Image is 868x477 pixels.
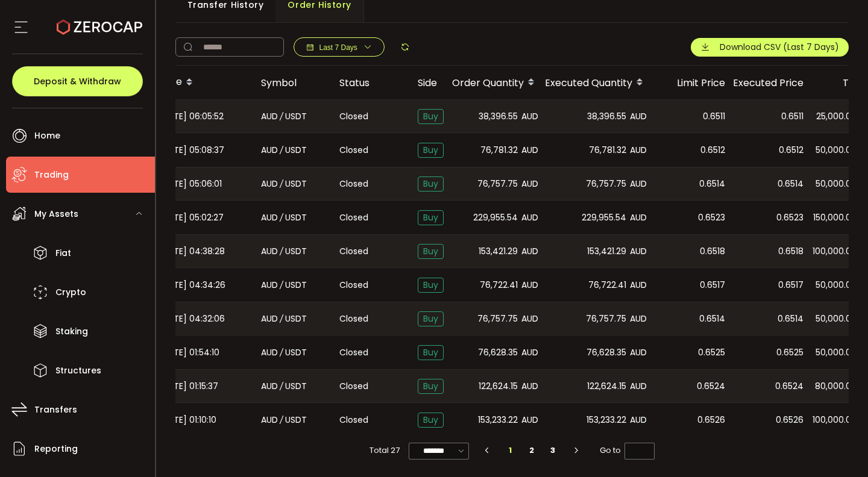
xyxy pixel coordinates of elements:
div: Order Quantity [448,72,541,93]
em: / [280,110,283,123]
span: AUD [261,413,278,427]
span: AUD [630,110,647,123]
span: AUD [630,211,647,225]
span: Buy [418,278,444,293]
span: Closed [339,110,368,123]
span: AUD [521,177,538,191]
span: 50,000.00 [816,278,857,292]
iframe: Chat Widget [725,347,868,477]
span: Deposit & Withdraw [34,77,121,86]
span: Crypto [55,284,86,301]
span: AUD [261,312,278,326]
span: AUD [521,211,538,225]
span: 50,000.00 [816,143,857,157]
span: 38,396.55 [587,110,626,123]
span: 76,781.32 [480,143,518,157]
span: AUD [630,346,647,360]
span: AUD [521,278,538,292]
span: 229,955.54 [582,211,626,225]
span: 76,722.41 [480,278,518,292]
span: USDT [285,110,307,123]
span: 0.6523 [698,211,725,225]
span: AUD [261,110,278,123]
span: 0.6514 [699,177,725,191]
span: 153,233.22 [587,413,626,427]
span: 50,000.00 [816,312,857,326]
span: 153,421.29 [587,245,626,258]
span: 229,955.54 [473,211,518,225]
span: 122,624.15 [587,379,626,393]
span: AUD [630,245,647,258]
span: 25,000.00 [816,110,857,123]
span: AUD [261,211,278,225]
span: AUD [261,278,278,292]
span: 0.6514 [778,177,804,191]
span: Buy [418,210,444,225]
span: 0.6524 [697,379,725,393]
span: [DATE] 01:15:37 [159,379,218,393]
span: [DATE] 01:10:10 [159,413,216,427]
span: Buy [418,109,444,124]
em: / [280,245,283,258]
span: [DATE] 04:38:28 [159,245,225,258]
button: Last 7 Days [294,37,385,57]
span: AUD [521,346,538,360]
span: Closed [339,279,368,291]
span: AUD [521,312,538,326]
span: AUD [521,143,538,157]
em: / [280,413,283,427]
button: Deposit & Withdraw [12,66,143,96]
div: Limit Price [650,76,728,90]
em: / [280,346,283,360]
span: 0.6512 [779,143,804,157]
span: Closed [339,346,368,359]
span: Structures [55,362,101,379]
em: / [280,379,283,393]
span: Closed [339,245,368,258]
span: 76,757.75 [586,177,626,191]
span: AUD [630,312,647,326]
span: USDT [285,278,307,292]
span: Home [34,127,60,145]
span: AUD [630,379,647,393]
span: [DATE] 05:06:01 [159,177,222,191]
li: 3 [542,442,564,459]
span: 76,757.75 [586,312,626,326]
div: Symbol [258,76,336,90]
span: Closed [339,313,368,325]
span: 76,757.75 [477,177,518,191]
span: 38,396.55 [479,110,518,123]
div: Date [156,72,258,93]
span: Closed [339,414,368,426]
span: 0.6518 [700,245,725,258]
span: AUD [521,413,538,427]
span: [DATE] 05:02:27 [159,211,224,225]
span: Trading [34,166,69,184]
span: AUD [261,379,278,393]
span: Buy [418,379,444,394]
span: 76,757.75 [477,312,518,326]
span: 0.6523 [776,211,804,225]
span: 0.6525 [698,346,725,360]
span: [DATE] 04:32:06 [159,312,225,326]
span: AUD [630,413,647,427]
span: 0.6511 [703,110,725,123]
span: 150,000.00 [813,211,857,225]
span: USDT [285,312,307,326]
em: / [280,177,283,191]
span: Buy [418,244,444,259]
span: 0.6517 [700,278,725,292]
span: Closed [339,178,368,190]
span: AUD [261,143,278,157]
span: Buy [418,413,444,428]
span: [DATE] 05:08:37 [159,143,224,157]
div: Status [336,76,415,90]
span: Transfers [34,401,77,419]
span: AUD [630,177,647,191]
span: AUD [630,278,647,292]
span: [DATE] 06:05:52 [159,110,224,123]
div: Side [415,76,448,90]
span: Buy [418,176,444,192]
span: AUD [630,143,647,157]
